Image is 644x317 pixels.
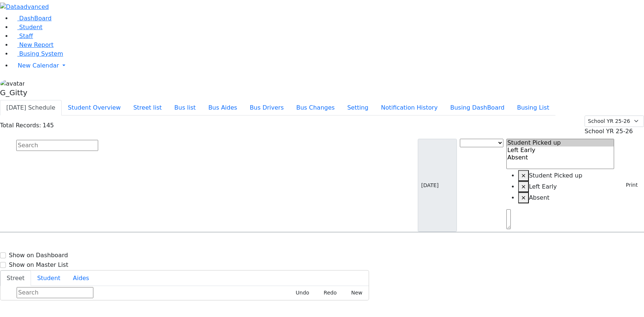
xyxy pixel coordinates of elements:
span: Student [19,24,42,31]
a: New Calendar [12,58,644,73]
button: Undo [287,287,313,299]
button: Remove item [518,170,529,181]
span: × [521,194,526,201]
span: School YR 25-26 [585,128,633,135]
a: Busing System [12,50,63,57]
li: Absent [518,192,614,203]
a: Staff [12,32,33,39]
button: Student Overview [62,100,127,116]
span: Staff [19,32,33,39]
button: Student [31,271,67,286]
button: Remove item [518,192,529,203]
li: Student Picked up [518,170,614,181]
span: 145 [42,122,54,129]
a: DashBoard [12,15,52,22]
button: Bus Aides [202,100,243,116]
span: New Report [19,41,54,48]
div: Street [0,286,369,300]
label: Show on Master List [9,261,68,269]
button: Print [617,179,641,191]
button: Busing DashBoard [444,100,511,116]
button: Bus Changes [290,100,341,116]
button: Redo [316,287,340,299]
input: Search [16,140,98,151]
option: Student Picked up [507,139,614,147]
span: × [521,183,526,190]
span: Student Picked up [529,172,582,179]
li: Left Early [518,181,614,192]
button: Bus Drivers [244,100,290,116]
select: Default select example [585,116,644,127]
span: New Calendar [18,62,59,69]
span: DashBoard [19,15,52,22]
textarea: Search [506,209,511,229]
option: Left Early [507,147,614,154]
label: Show on Dashboard [9,251,68,260]
button: Notification History [375,100,444,116]
span: × [521,172,526,179]
option: Absent [507,154,614,161]
button: Bus list [168,100,202,116]
span: Left Early [529,183,557,190]
a: New Report [12,41,54,48]
span: Busing System [19,50,63,57]
button: Busing List [511,100,555,116]
input: Search [17,287,93,298]
button: Street [0,271,31,286]
button: Remove item [518,181,529,192]
button: Street list [127,100,168,116]
button: Aides [67,271,96,286]
span: Absent [529,194,550,201]
a: Student [12,24,42,31]
button: New [343,287,366,299]
button: Setting [341,100,375,116]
